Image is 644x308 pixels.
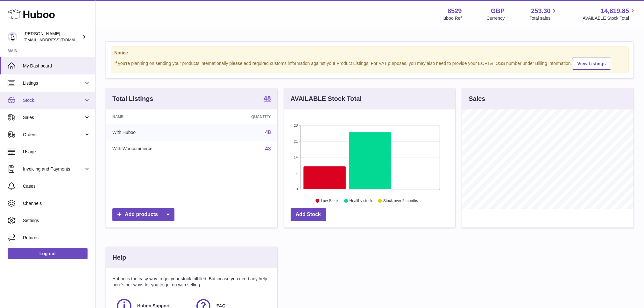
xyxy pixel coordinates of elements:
strong: GBP [491,7,505,15]
span: Returns [23,235,90,241]
th: Quantity [212,109,277,124]
strong: 48 [264,95,271,101]
text: 21 [294,139,298,143]
a: Log out [8,248,88,259]
h3: Sales [469,94,485,103]
div: Huboo Ref [441,15,462,21]
span: 253.30 [531,7,550,15]
strong: 8529 [448,7,462,15]
a: View Listings [572,58,611,70]
th: Name [106,109,212,124]
a: 14,819.85 AVAILABLE Stock Total [583,7,636,21]
span: Sales [23,115,84,121]
span: Usage [23,149,90,155]
h3: Help [112,253,126,262]
h3: AVAILABLE Stock Total [291,94,362,103]
span: Cases [23,183,90,189]
span: Total sales [529,15,558,21]
a: Add Stock [291,208,326,221]
span: Invoicing and Payments [23,166,84,172]
td: With Woocommerce [106,141,212,157]
text: Stock over 2 months [383,199,418,203]
div: Currency [487,15,505,21]
span: AVAILABLE Stock Total [583,15,636,21]
span: Listings [23,80,84,86]
a: Add products [112,208,174,221]
span: Stock [23,97,84,103]
span: [EMAIL_ADDRESS][DOMAIN_NAME] [24,37,94,42]
a: 253.30 Total sales [529,7,558,21]
a: 48 [265,129,271,135]
span: Orders [23,132,84,138]
img: admin@redgrass.ch [8,32,17,42]
td: With Huboo [106,124,212,141]
text: 0 [296,187,298,191]
span: My Dashboard [23,63,90,69]
text: 14 [294,155,298,159]
h3: Total Listings [112,94,153,103]
div: [PERSON_NAME] [24,31,81,43]
text: Low Stock [321,199,339,203]
p: Huboo is the easy way to get your stock fulfilled. But incase you need any help here's our ways f... [112,276,271,288]
span: Settings [23,218,90,224]
div: If you're planning on sending your products internationally please add required customs informati... [114,57,625,70]
span: Channels [23,200,90,206]
span: 14,819.85 [601,7,629,15]
text: 28 [294,123,298,127]
text: Healthy stock [349,199,372,203]
a: 48 [264,95,271,103]
a: 43 [265,146,271,151]
strong: Notice [114,50,625,56]
text: 7 [296,171,298,175]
